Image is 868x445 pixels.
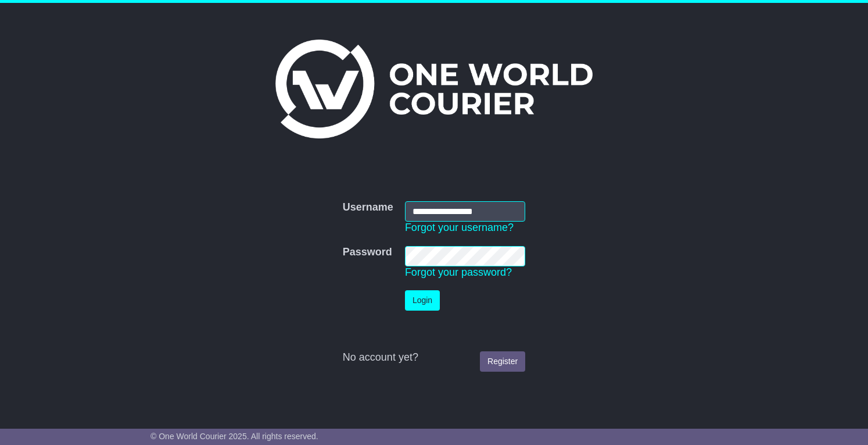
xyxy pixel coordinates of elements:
[405,266,512,278] a: Forgot your password?
[343,201,393,214] label: Username
[480,351,525,372] a: Register
[405,222,514,233] a: Forgot your username?
[343,246,392,259] label: Password
[405,290,440,311] button: Login
[275,40,593,138] img: One World
[343,351,525,364] div: No account yet?
[150,432,318,441] span: © One World Courier 2025. All rights reserved.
